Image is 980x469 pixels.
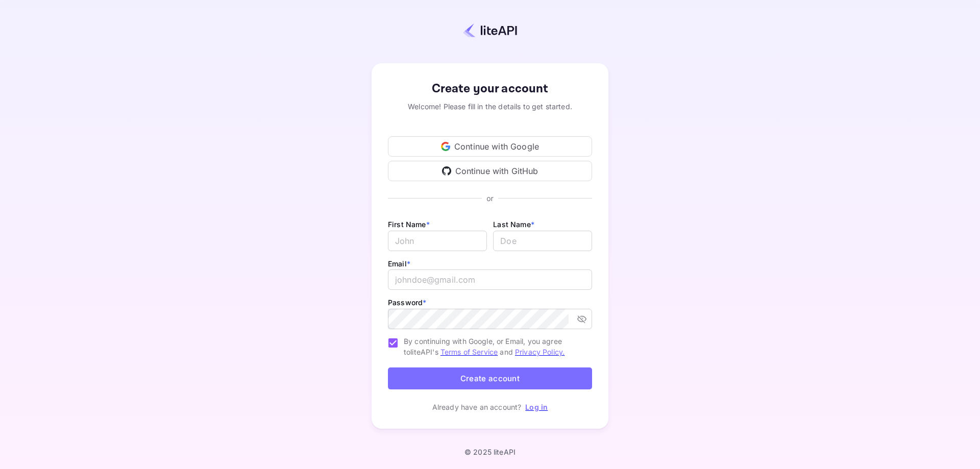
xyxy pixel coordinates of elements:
[388,80,592,98] div: Create your account
[525,403,548,411] a: Log in
[388,298,426,307] label: Password
[493,231,592,251] input: Doe
[388,367,592,389] button: Create account
[440,348,498,356] a: Terms of Service
[388,231,487,251] input: John
[463,23,517,38] img: liteapi
[388,259,410,268] label: Email
[515,348,565,356] a: Privacy Policy.
[573,310,591,328] button: toggle password visibility
[404,336,584,357] span: By continuing with Google, or Email, you agree to liteAPI's and
[464,448,516,456] p: © 2025 liteAPI
[388,101,592,112] div: Welcome! Please fill in the details to get started.
[388,136,592,157] div: Continue with Google
[493,220,534,229] label: Last Name
[388,269,592,290] input: johndoe@gmail.com
[388,161,592,181] div: Continue with GitHub
[388,220,430,229] label: First Name
[432,402,522,412] p: Already have an account?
